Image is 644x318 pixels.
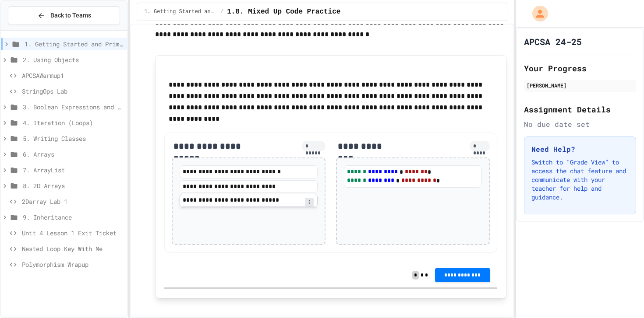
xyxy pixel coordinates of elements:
button: Back to Teams [8,6,120,25]
span: 2Darray Lab 1 [22,197,124,206]
span: Polymorphism Wrapup [22,260,124,269]
p: Switch to "Grade View" to access the chat feature and communicate with your teacher for help and ... [531,158,629,202]
span: 7. ArrayList [23,165,124,175]
div: My Account [523,3,550,24]
h3: Need Help? [531,144,629,154]
div: [PERSON_NAME] [527,81,633,89]
span: Nested Loop Key With Me [22,244,124,253]
span: 8. 2D Arrays [23,181,124,190]
span: 1. Getting Started and Primitive Types [25,39,124,49]
span: 6. Arrays [23,150,124,159]
span: 1. Getting Started and Primitive Types [144,8,217,15]
span: / [220,8,223,15]
span: StringOps Lab [22,87,124,96]
span: 4. Iteration (Loops) [23,118,124,127]
div: No due date set [524,119,636,129]
h2: Assignment Details [524,103,636,115]
span: APCSAWarmup1 [22,71,124,80]
span: 2. Using Objects [23,55,124,64]
span: 1.8. Mixed Up Code Practice [227,7,340,17]
h1: APCSA 24-25 [524,35,582,48]
span: Unit 4 Lesson 1 Exit Ticket [22,228,124,238]
span: 9. Inheritance [23,213,124,222]
span: 5. Writing Classes [23,134,124,143]
h2: Your Progress [524,62,636,74]
span: Back to Teams [50,11,91,20]
span: 3. Boolean Expressions and If Statements [23,102,124,112]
